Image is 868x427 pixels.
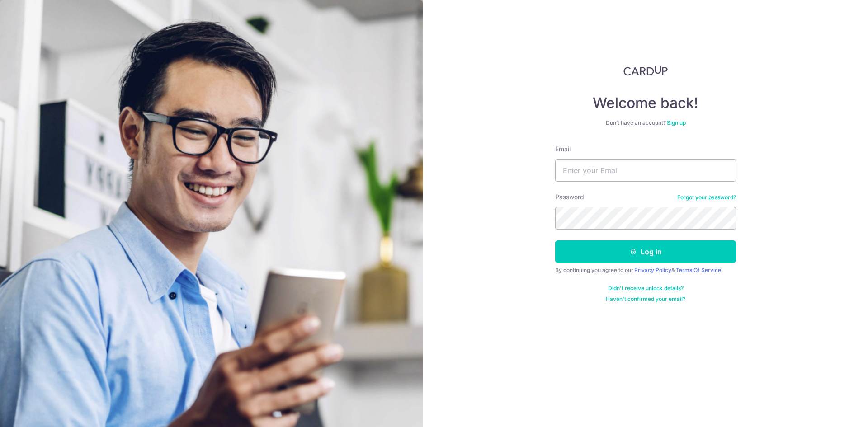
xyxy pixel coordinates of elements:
input: Enter your Email [555,159,736,182]
a: Privacy Policy [634,267,671,273]
label: Password [555,192,584,202]
a: Didn't receive unlock details? [608,285,684,292]
a: Terms Of Service [676,267,721,273]
h4: Welcome back! [555,94,736,112]
button: Log in [555,240,736,263]
a: Haven't confirmed your email? [606,296,685,303]
div: By continuing you agree to our & [555,267,736,274]
a: Sign up [667,119,686,126]
a: Forgot your password? [677,194,736,201]
img: CardUp Logo [623,65,668,76]
div: Don’t have an account? [555,119,736,127]
label: Email [555,145,571,154]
